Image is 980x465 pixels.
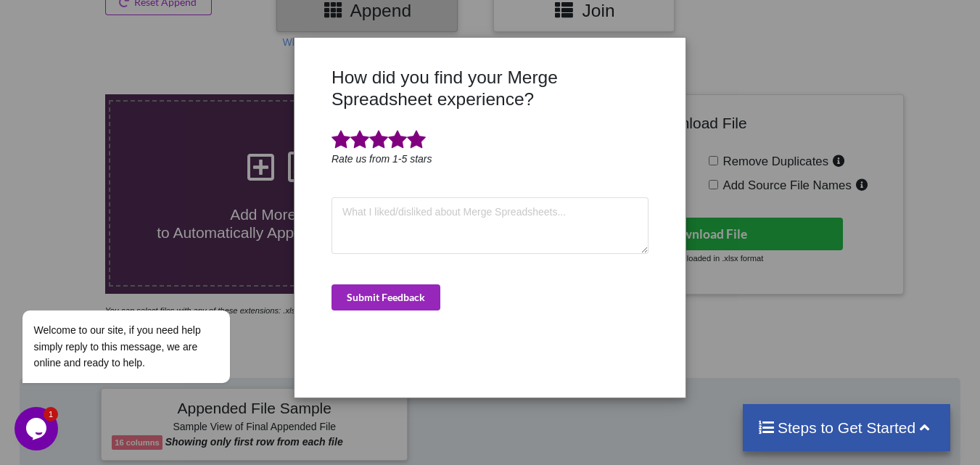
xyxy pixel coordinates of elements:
[332,284,440,310] button: Submit Feedback
[15,179,276,400] iframe: chat widget
[332,67,648,110] h3: How did you find your Merge Spreadsheet experience?
[757,419,936,437] h4: Steps to Get Started
[15,407,61,450] iframe: chat widget
[332,153,432,165] i: Rate us from 1-5 stars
